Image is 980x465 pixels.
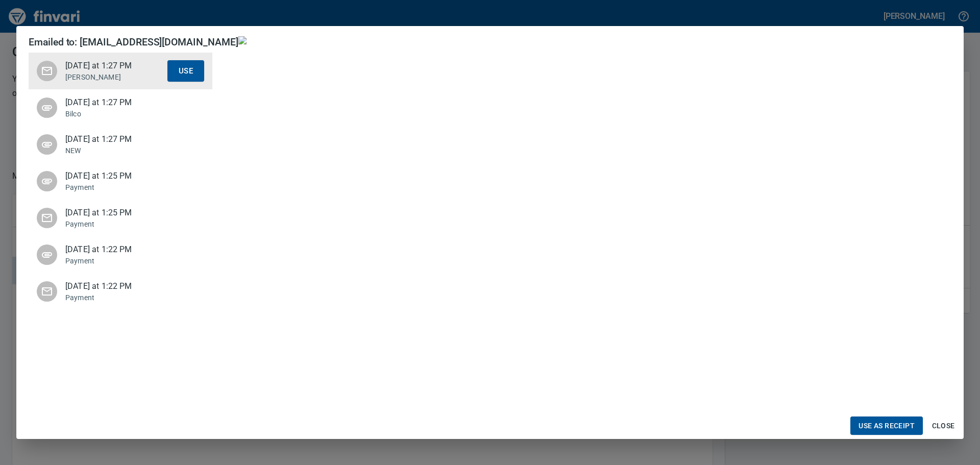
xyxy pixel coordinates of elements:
[179,64,193,78] span: Use
[65,133,167,145] span: [DATE] at 1:27 PM
[65,256,167,266] p: Payment
[167,60,204,82] button: Use
[65,219,167,229] p: Payment
[65,243,167,256] span: [DATE] at 1:22 PM
[850,417,923,435] button: Use as Receipt
[29,273,212,310] div: [DATE] at 1:22 PMPayment
[65,145,167,156] p: NEW
[29,36,238,48] h4: Emailed to: [EMAIL_ADDRESS][DOMAIN_NAME]
[65,207,167,219] span: [DATE] at 1:25 PM
[859,420,915,432] span: Use as Receipt
[65,280,167,292] span: [DATE] at 1:22 PM
[29,89,212,126] div: [DATE] at 1:27 PMBilco
[65,96,167,109] span: [DATE] at 1:27 PM
[29,200,212,236] div: [DATE] at 1:25 PMPayment
[931,420,955,432] span: Close
[29,236,212,273] div: [DATE] at 1:22 PMPayment
[65,182,167,192] p: Payment
[65,170,167,182] span: [DATE] at 1:25 PM
[65,292,167,303] p: Payment
[65,109,167,119] p: Bilco
[238,36,951,44] img: receipts%2Ftapani%2F2025-09-15%2FNEsw9X4wyyOGIebisYSa9hDywWp2__DOTUBnAsKzGHzHIH2vk8_body.jpg
[29,163,212,200] div: [DATE] at 1:25 PMPayment
[29,126,212,163] div: [DATE] at 1:27 PMNEW
[927,417,960,435] button: Close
